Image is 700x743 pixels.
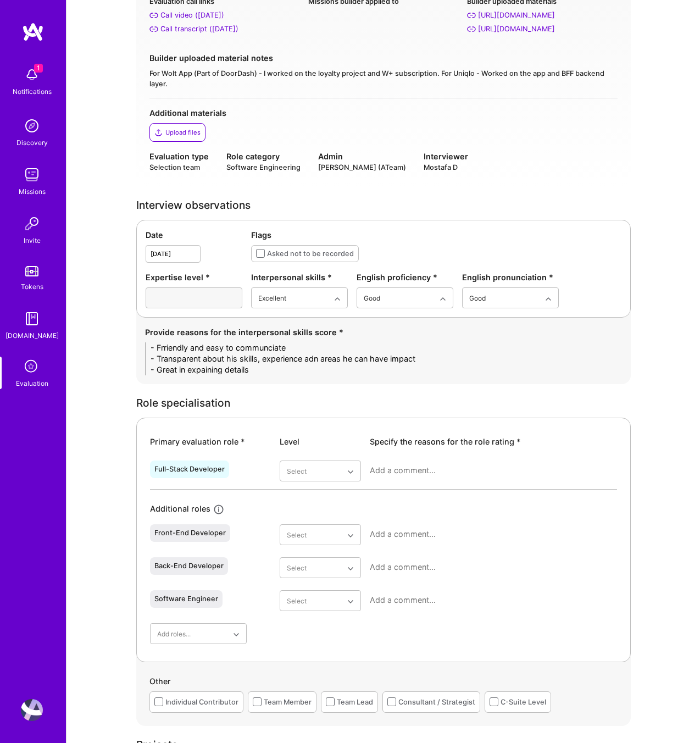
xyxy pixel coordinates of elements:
div: Upload files [165,128,201,137]
i: https://wolt.com/en/jpn [467,25,476,34]
i: icon Chevron [440,296,446,302]
div: Individual Contributor [165,696,238,708]
i: icon Chevron [348,533,353,539]
div: Flags [251,229,621,241]
div: Role specialisation [136,397,631,409]
div: Select [287,529,307,541]
div: Missions [19,186,46,197]
div: Interpersonal skills * [251,271,348,283]
img: Invite [21,213,43,235]
i: icon Chevron [234,632,239,637]
div: Role category [226,151,301,162]
img: logo [22,22,44,42]
div: https://www.uniqlo.com/jp/ja/ [478,9,555,21]
div: Invite [24,235,41,246]
div: Admin [318,151,406,162]
div: Call transcript (Sep 08, 2025) [160,23,238,35]
i: icon Chevron [348,469,353,475]
div: Front-End Developer [154,529,226,537]
a: [URL][DOMAIN_NAME] [467,23,617,35]
span: 1 [34,64,43,73]
i: icon SelectionTeam [21,357,42,378]
img: teamwork [21,164,43,186]
i: Call transcript (Sep 08, 2025) [149,25,158,34]
div: [PERSON_NAME] (ATeam) [318,162,406,173]
div: Evaluation [16,378,48,389]
div: Interviewer [424,151,468,162]
div: Good [469,292,486,304]
div: Software Engineer [154,595,218,603]
i: icon Chevron [348,566,353,572]
div: Additional roles [150,503,210,515]
div: Consultant / Strategist [398,696,475,708]
div: English proficiency * [357,271,453,283]
div: Good [364,292,380,304]
div: Excellent [258,292,286,304]
div: Back-End Developer [154,562,224,570]
div: Call video (Sep 08, 2025) [160,9,224,21]
div: Provide reasons for the interpersonal skills score * [145,326,622,338]
div: Full-Stack Developer [154,465,225,474]
div: Expertise level * [146,271,242,283]
i: https://www.uniqlo.com/jp/ja/ [467,11,476,20]
a: User Avatar [18,699,46,721]
div: Additional materials [149,107,618,119]
div: [DOMAIN_NAME] [5,330,59,341]
div: Specify the reasons for the role rating * [370,436,617,447]
div: C-Suite Level [501,696,546,708]
a: [URL][DOMAIN_NAME] [467,9,617,21]
i: icon Chevron [546,296,551,302]
div: Evaluation type [149,151,209,162]
a: Call video ([DATE]) [149,9,299,21]
div: Selection team [149,162,209,173]
img: bell [21,64,43,86]
div: Software Engineering [226,162,301,173]
i: icon Chevron [335,296,340,302]
div: https://wolt.com/en/jpn [478,23,555,35]
div: Date [146,229,242,241]
div: Discovery [16,137,48,148]
img: User Avatar [21,699,43,721]
div: Builder uploaded material notes [149,52,618,64]
div: Tokens [21,281,43,292]
div: Primary evaluation role * [150,436,271,447]
div: Interview observations [136,199,631,211]
div: Notifications [13,86,52,97]
div: Team Lead [337,696,373,708]
div: Other [149,675,618,691]
div: Add roles... [157,628,191,640]
a: Call transcript ([DATE]) [149,23,299,35]
img: tokens [25,266,38,276]
div: Select [287,465,307,477]
div: Level [280,436,361,447]
i: icon Chevron [348,599,353,605]
div: Select [287,595,307,607]
i: Call video (Sep 08, 2025) [149,11,158,20]
img: guide book [21,308,43,330]
div: Mostafa D [424,162,468,173]
div: For Wolt App (Part of DoorDash) - I worked on the loyalty project and W+ subscription. For Uniqlo... [149,68,618,89]
div: Asked not to be recorded [267,248,354,259]
img: discovery [21,115,43,137]
i: icon Upload2 [154,128,163,137]
div: Team Member [264,696,312,708]
div: English pronunciation * [462,271,559,283]
textarea: - Frriendly and easy to communciate - Transparent about his skills, experience adn areas he can h... [145,342,622,375]
div: Select [287,562,307,574]
i: icon Info [213,503,225,515]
